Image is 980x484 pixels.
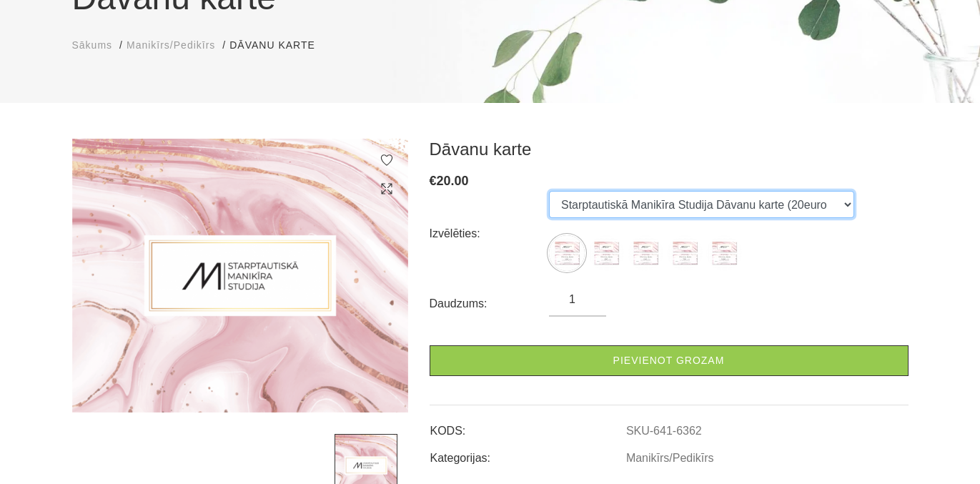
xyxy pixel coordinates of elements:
a: Sākums [72,38,113,53]
span: € [430,174,437,188]
div: Izvēlēties: [430,222,550,245]
span: Manikīrs/Pedikīrs [127,39,215,51]
span: Sākums [72,39,113,51]
img: ... [549,235,585,271]
img: ... [628,235,663,271]
img: ... [667,235,703,271]
a: Manikīrs/Pedikīrs [127,38,215,53]
a: SKU-641-6362 [626,425,702,438]
div: Daudzums: [430,292,550,315]
li: Dāvanu karte [229,38,330,53]
td: KODS: [430,413,625,440]
a: Manikīrs/Pedikīrs [626,452,714,465]
h3: Dāvanu karte [430,139,909,160]
img: ... [588,235,624,271]
td: Kategorijas: [430,440,625,467]
a: Pievienot grozam [430,345,909,376]
img: ... [706,235,742,271]
span: 20.00 [437,174,469,188]
img: ... [72,139,408,413]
